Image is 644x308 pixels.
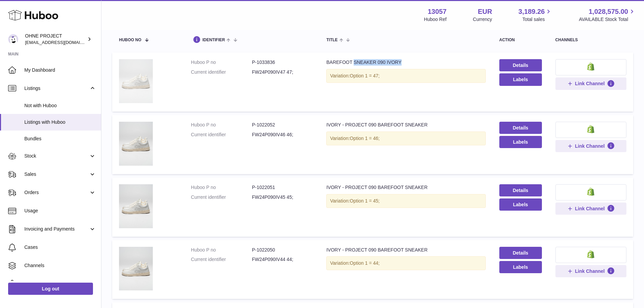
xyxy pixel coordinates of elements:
[191,122,252,128] dt: Huboo P no
[24,281,96,287] span: Settings
[24,262,96,269] span: Channels
[326,247,485,253] div: IVORY - PROJECT 090 BAREFOOT SNEAKER
[252,184,313,191] dd: P-1022051
[119,184,153,228] img: IVORY - PROJECT 090 BAREFOOT SNEAKER
[8,283,93,295] a: Log out
[252,194,313,200] dd: FW24P090IV45 45;
[202,38,225,42] span: identifier
[589,7,628,16] span: 1,028,575.00
[8,34,18,44] img: internalAdmin-13057@internal.huboo.com
[555,77,626,90] button: Link Channel
[519,7,553,23] a: 3,189.26 Total sales
[579,16,636,23] span: AVAILABLE Stock Total
[555,140,626,152] button: Link Channel
[350,198,380,204] span: Option 1 = 45;
[499,184,542,196] a: Details
[587,250,594,258] img: shopify-small.png
[555,38,626,42] div: channels
[191,256,252,263] dt: Current identifier
[191,194,252,200] dt: Current identifier
[587,125,594,133] img: shopify-small.png
[252,122,313,128] dd: P-1022052
[252,69,313,75] dd: FW24P090IV47 47;
[24,85,89,92] span: Listings
[252,256,313,263] dd: FW24P090IV44 44;
[350,73,380,78] span: Option 1 = 47;
[25,33,86,46] div: OHNE PROJECT
[499,261,542,273] button: Labels
[424,16,447,23] div: Huboo Ref
[326,122,485,128] div: IVORY - PROJECT 090 BAREFOOT SNEAKER
[191,184,252,191] dt: Huboo P no
[326,132,485,145] div: Variation:
[499,198,542,211] button: Labels
[326,69,485,83] div: Variation:
[24,171,89,177] span: Sales
[478,7,492,16] strong: EUR
[252,59,313,66] dd: P-1033836
[428,7,447,16] strong: 13057
[326,256,485,270] div: Variation:
[350,136,380,141] span: Option 1 = 46;
[24,153,89,159] span: Stock
[575,206,605,212] span: Link Channel
[191,247,252,253] dt: Huboo P no
[191,132,252,138] dt: Current identifier
[499,247,542,259] a: Details
[252,247,313,253] dd: P-1022050
[252,132,313,138] dd: FW24P090IV46 46;
[499,59,542,71] a: Details
[555,265,626,277] button: Link Channel
[499,73,542,86] button: Labels
[473,16,492,23] div: Currency
[575,143,605,149] span: Link Channel
[191,59,252,66] dt: Huboo P no
[519,7,545,16] span: 3,189.26
[119,122,153,166] img: IVORY - PROJECT 090 BAREFOOT SNEAKER
[522,16,552,23] span: Total sales
[24,189,89,196] span: Orders
[587,63,594,71] img: shopify-small.png
[24,67,96,73] span: My Dashboard
[24,102,96,109] span: Not with Huboo
[326,194,485,208] div: Variation:
[191,69,252,75] dt: Current identifier
[119,59,153,103] img: BAREFOOT SNEAKER 090 IVORY
[575,268,605,274] span: Link Channel
[579,7,636,23] a: 1,028,575.00 AVAILABLE Stock Total
[119,38,141,42] span: Huboo no
[555,203,626,215] button: Link Channel
[587,188,594,196] img: shopify-small.png
[24,119,96,125] span: Listings with Huboo
[119,247,153,291] img: IVORY - PROJECT 090 BAREFOOT SNEAKER
[575,80,605,87] span: Link Channel
[499,122,542,134] a: Details
[25,40,99,45] span: [EMAIL_ADDRESS][DOMAIN_NAME]
[350,260,380,266] span: Option 1 = 44;
[499,136,542,148] button: Labels
[499,38,542,42] div: action
[24,226,89,232] span: Invoicing and Payments
[24,208,96,214] span: Usage
[24,136,96,142] span: Bundles
[24,244,96,251] span: Cases
[326,38,337,42] span: title
[326,184,485,191] div: IVORY - PROJECT 090 BAREFOOT SNEAKER
[326,59,485,66] div: BAREFOOT SNEAKER 090 IVORY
